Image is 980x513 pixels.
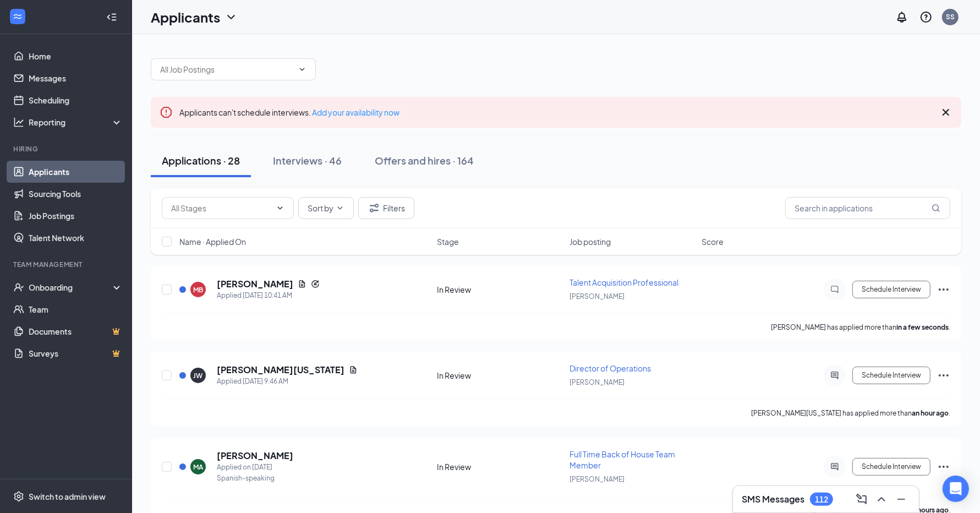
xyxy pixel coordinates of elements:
div: Applications · 28 [162,154,240,167]
svg: ChevronDown [276,204,284,212]
svg: ActiveChat [828,371,841,380]
a: Applicants [29,161,123,183]
a: SurveysCrown [29,342,123,364]
span: Sort by [308,204,333,212]
a: Talent Network [29,227,123,249]
h5: [PERSON_NAME] [217,278,293,290]
div: In Review [437,461,563,472]
span: Director of Operations [570,363,651,373]
a: Home [29,45,123,67]
span: Name · Applied On [179,236,246,247]
svg: QuestionInfo [919,10,933,24]
h5: [PERSON_NAME] [217,450,293,462]
span: Score [702,236,724,247]
svg: Analysis [13,117,24,128]
svg: Minimize [895,493,908,506]
p: [PERSON_NAME][US_STATE] has applied more than . [751,408,950,418]
span: Applicants can't schedule interviews. [179,107,399,117]
div: Applied [DATE] 9:46 AM [217,376,358,387]
a: Add your availability now [312,107,399,117]
b: an hour ago [912,409,949,417]
svg: Reapply [311,280,320,288]
svg: Ellipses [937,460,950,473]
button: ChevronUp [873,490,890,508]
div: MB [193,285,203,294]
svg: ChevronDown [298,65,306,74]
div: Offers and hires · 164 [375,154,474,167]
input: All Stages [171,202,271,214]
svg: Document [298,280,306,288]
button: Schedule Interview [852,367,930,384]
div: Switch to admin view [29,491,106,502]
p: [PERSON_NAME] has applied more than . [771,323,950,332]
span: Talent Acquisition Professional [570,277,678,287]
svg: Ellipses [937,283,950,296]
button: Filter Filters [358,197,414,219]
div: MA [193,462,203,472]
button: ComposeMessage [853,490,870,508]
svg: ChevronDown [225,10,238,24]
svg: Cross [939,106,952,119]
span: Full Time Back of House Team Member [570,449,675,470]
b: in a few seconds [896,323,949,331]
div: Onboarding [29,282,113,293]
div: JW [194,371,203,380]
svg: MagnifyingGlass [932,204,940,212]
svg: Settings [13,491,24,502]
a: Messages [29,67,123,89]
input: All Job Postings [160,63,293,75]
div: Reporting [29,117,123,128]
div: In Review [437,284,563,295]
svg: Document [349,365,358,374]
span: [PERSON_NAME] [570,292,625,301]
svg: Notifications [895,10,908,24]
h3: SMS Messages [742,493,804,505]
svg: Ellipses [937,369,950,382]
div: Applied on [DATE] [217,462,293,473]
button: Schedule Interview [852,281,930,298]
svg: ChevronUp [875,493,888,506]
a: Job Postings [29,205,123,227]
button: Schedule Interview [852,458,930,476]
svg: ChevronDown [336,204,344,212]
a: Sourcing Tools [29,183,123,205]
div: 112 [815,495,828,504]
svg: Error [160,106,173,119]
input: Search in applications [785,197,950,219]
a: DocumentsCrown [29,320,123,342]
a: Team [29,298,123,320]
svg: Collapse [106,12,117,23]
div: SS [946,12,955,21]
a: Scheduling [29,89,123,111]
svg: UserCheck [13,282,24,293]
div: Hiring [13,144,121,154]
div: Interviews · 46 [273,154,342,167]
span: [PERSON_NAME] [570,475,625,483]
svg: ChatInactive [828,285,841,294]
button: Minimize [893,490,910,508]
div: Open Intercom Messenger [943,476,969,502]
button: Sort byChevronDown [298,197,354,219]
h1: Applicants [151,8,220,26]
div: Applied [DATE] 10:41 AM [217,290,320,301]
h5: [PERSON_NAME][US_STATE] [217,364,344,376]
svg: ActiveChat [828,462,841,471]
div: In Review [437,370,563,381]
div: Team Management [13,260,121,269]
span: [PERSON_NAME] [570,378,625,386]
span: Stage [437,236,459,247]
div: Spanish-speaking [217,473,293,484]
svg: WorkstreamLogo [12,11,23,22]
svg: ComposeMessage [855,493,868,506]
span: Job posting [570,236,611,247]
svg: Filter [368,201,381,215]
